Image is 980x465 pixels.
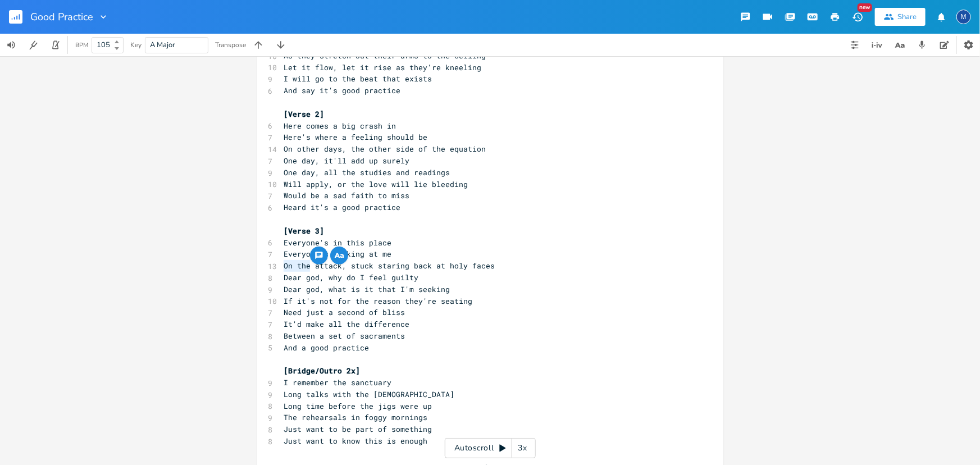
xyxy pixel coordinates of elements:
[284,319,410,329] span: It'd make all the difference
[875,8,926,26] button: Share
[284,202,401,212] span: Heard it's a good practice
[284,132,428,142] span: Here's where a feeling should be
[284,226,325,236] span: [Verse 3]
[215,42,246,48] div: Transpose
[284,179,468,189] span: Will apply, or the love will lie bleeding
[284,307,405,317] span: Need just a second of bliss
[284,389,455,399] span: Long talks with the [DEMOGRAPHIC_DATA]
[284,238,392,248] span: Everyone's in this place
[284,343,370,353] span: And a good practice
[284,331,405,341] span: Between a set of sacraments
[284,377,392,388] span: I remember the sanctuary
[130,42,142,48] div: Key
[846,7,869,27] button: New
[284,121,396,131] span: Here comes a big crash in
[858,3,872,12] div: New
[30,12,93,22] span: Good Practice
[150,40,175,50] span: A Major
[284,272,419,282] span: Dear god, why do I feel guilty
[284,412,428,422] span: The rehearsals in foggy mornings
[75,42,88,48] div: BPM
[445,438,536,458] div: Autoscroll
[956,10,971,24] div: Mark Berman
[284,144,486,154] span: On other days, the other side of the equation
[897,12,917,22] div: Share
[956,4,971,30] button: M
[284,74,432,84] span: I will go to the beat that exists
[284,249,392,259] span: Everyone's looking at me
[284,85,401,95] span: And say it's good practice
[284,51,486,61] span: As they stretch out their arms to the ceiling
[284,261,495,271] span: On the attack, stuck staring back at holy faces
[284,424,432,434] span: Just want to be part of something
[284,436,428,446] span: Just want to know this is enough
[284,284,450,294] span: Dear god, what is it that I'm seeking
[284,62,482,72] span: Let it flow, let it rise as they're kneeling
[284,167,450,177] span: One day, all the studies and readings
[284,109,325,119] span: [Verse 2]
[284,190,410,200] span: Would be a sad faith to miss
[284,296,473,306] span: If it's not for the reason they're seating
[284,156,410,166] span: One day, it'll add up surely
[284,366,361,376] span: [Bridge/Outro 2x]
[284,401,432,411] span: Long time before the jigs were up
[512,438,532,458] div: 3x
